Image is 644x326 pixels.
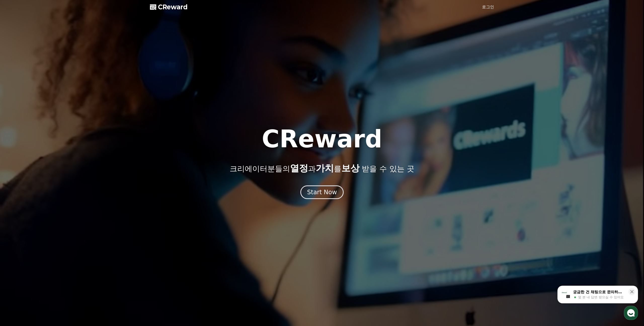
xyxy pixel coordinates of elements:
[300,190,344,195] a: Start Now
[150,3,188,11] a: CReward
[230,163,414,173] p: 크리에이터분들의 과 를 받을 수 있는 곳
[2,160,33,172] a: 홈
[78,167,84,171] span: 설정
[316,163,334,173] span: 가치
[307,188,337,196] div: Start Now
[158,3,188,11] span: CReward
[290,163,308,173] span: 열정
[65,160,97,172] a: 설정
[16,167,19,171] span: 홈
[46,168,52,172] span: 대화
[300,185,344,199] button: Start Now
[262,127,382,151] h1: CReward
[482,4,494,10] a: 로그인
[33,160,65,172] a: 대화
[341,163,359,173] span: 보상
